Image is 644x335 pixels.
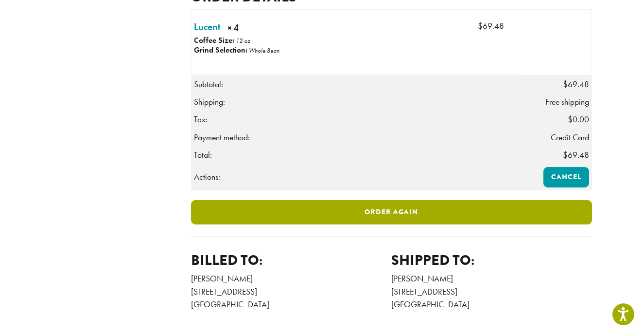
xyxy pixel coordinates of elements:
th: Actions: [191,164,521,190]
p: 12 oz [236,37,250,45]
h2: Shipped to: [391,252,592,269]
address: [PERSON_NAME] [STREET_ADDRESS] [GEOGRAPHIC_DATA] [391,272,592,311]
span: $ [568,114,573,125]
th: Total: [191,146,521,164]
td: Free shipping [521,93,592,111]
bdi: 69.48 [478,20,504,31]
a: Order again [191,200,592,224]
h2: Billed to: [191,252,392,269]
th: Shipping: [191,93,521,111]
span: $ [563,79,568,90]
td: Credit Card [521,129,592,146]
p: Whole Bean [249,46,279,55]
th: Subtotal: [191,75,521,93]
span: 0.00 [568,114,589,125]
span: $ [563,149,568,160]
strong: × 4 [227,21,266,37]
a: Lucent [194,19,220,34]
th: Tax: [191,111,521,128]
span: 69.48 [563,79,589,90]
address: [PERSON_NAME] [STREET_ADDRESS] [GEOGRAPHIC_DATA] [191,272,392,311]
strong: Grind Selection: [194,45,247,55]
th: Payment method: [191,129,521,146]
span: $ [478,20,483,31]
a: Cancel order 362695 [543,167,589,187]
span: 69.48 [563,149,589,160]
strong: Coffee Size: [194,35,234,45]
